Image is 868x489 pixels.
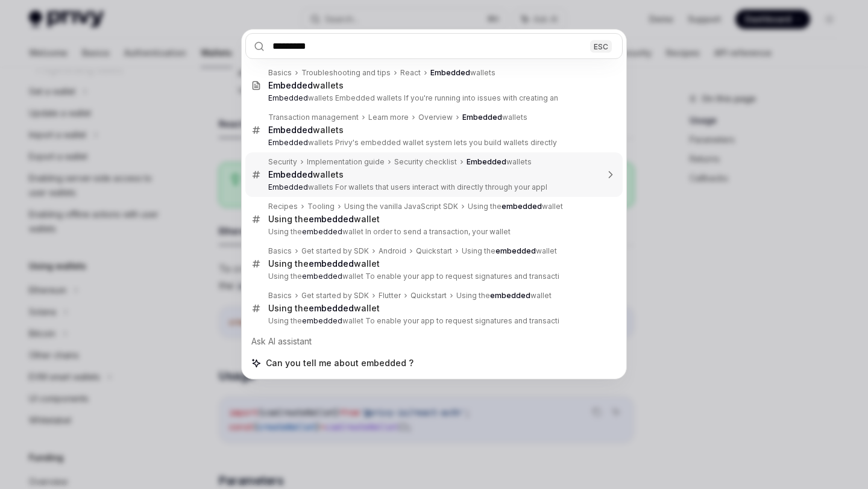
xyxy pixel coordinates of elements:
p: wallets Embedded wallets If you're running into issues with creating an [268,93,597,103]
p: wallets For wallets that users interact with directly through your appl [268,182,597,192]
b: embedded [490,291,530,300]
div: ESC [590,40,612,52]
b: embedded [495,246,536,255]
b: Embedded [268,80,313,90]
b: Embedded [467,157,506,166]
p: wallets Privy's embedded wallet system lets you build wallets directly [268,138,597,148]
b: Embedded [268,93,308,102]
div: Security [268,157,297,167]
b: Embedded [268,169,313,179]
b: Embedded [430,68,470,77]
p: Using the wallet In order to send a transaction, your wallet [268,227,597,237]
b: Embedded [462,113,502,122]
div: Troubleshooting and tips [301,68,391,78]
div: Using the wallet [456,291,552,301]
div: Using the wallet [268,214,380,225]
div: Tooling [307,202,335,211]
div: wallets [268,169,344,180]
p: Using the wallet To enable your app to request signatures and transacti [268,272,597,281]
div: React [400,68,421,78]
p: Using the wallet To enable your app to request signatures and transacti [268,316,597,326]
div: wallets [268,80,344,91]
div: Implementation guide [307,157,385,167]
b: embedded [309,214,354,224]
div: wallets [268,125,344,135]
b: embedded [302,272,342,281]
b: embedded [302,316,342,325]
div: Using the vanilla JavaScript SDK [344,202,458,211]
div: Quickstart [416,246,452,256]
div: Get started by SDK [301,291,369,301]
b: embedded [309,303,354,313]
div: Overview [418,113,453,122]
b: Embedded [268,182,308,192]
div: Using the wallet [268,303,380,314]
div: Quickstart [410,291,447,301]
div: Flutter [379,291,401,301]
div: Recipes [268,202,298,211]
div: wallets [430,68,495,78]
b: Embedded [268,138,308,147]
b: embedded [502,202,542,211]
div: Basics [268,291,292,301]
b: embedded [302,227,342,236]
div: Learn more [368,113,409,122]
div: wallets [467,157,532,167]
div: Basics [268,68,292,78]
div: Android [379,246,406,256]
b: embedded [309,258,354,269]
div: Basics [268,246,292,256]
b: Embedded [268,125,313,135]
div: Get started by SDK [301,246,369,256]
div: Transaction management [268,113,359,122]
div: Using the wallet [462,246,557,256]
div: wallets [462,113,527,122]
div: Using the wallet [268,258,380,269]
span: Can you tell me about embedded ? [266,357,414,369]
div: Security checklist [394,157,457,167]
div: Using the wallet [468,202,563,211]
div: Ask AI assistant [245,331,623,352]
